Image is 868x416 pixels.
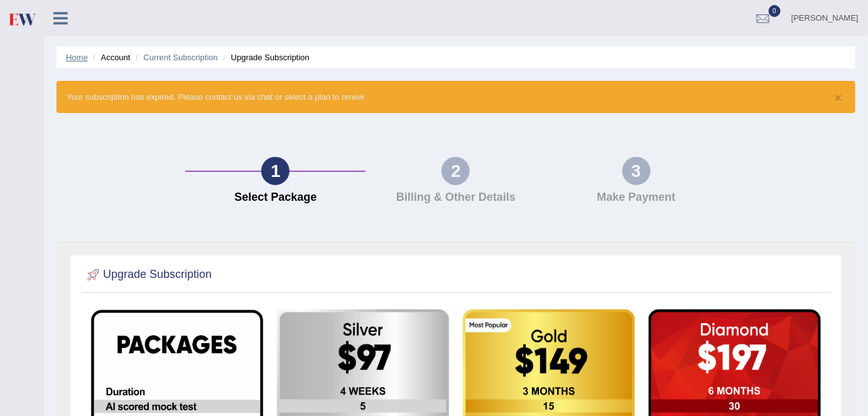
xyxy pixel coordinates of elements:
div: 2 [442,157,470,185]
li: Upgrade Subscription [220,51,310,63]
div: 3 [622,157,651,185]
li: Account [90,51,130,63]
h4: Make Payment [553,191,720,204]
a: Current Subscription [143,53,218,62]
div: Your subscription has expired. Please contact us via chat or select a plan to renew [57,81,855,113]
div: 1 [261,157,290,185]
a: Home [66,53,88,62]
span: 0 [769,5,781,17]
h4: Billing & Other Details [372,191,540,204]
h4: Select Package [192,191,359,204]
button: × [835,91,842,104]
h2: Upgrade Subscription [84,265,212,284]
